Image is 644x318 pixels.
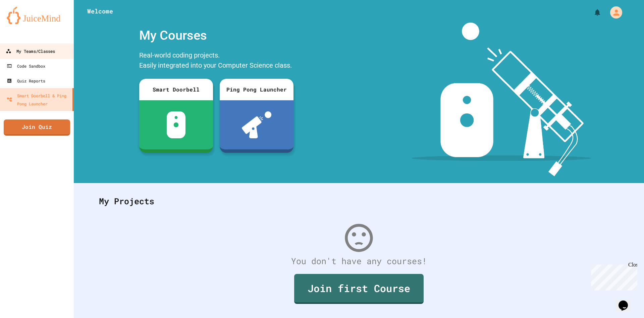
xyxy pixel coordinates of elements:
img: banner-image-my-projects.png [412,23,591,176]
img: ppl-with-ball.png [242,111,272,138]
div: My Projects [92,188,626,214]
img: sdb-white.svg [167,111,186,138]
div: My Notifications [581,7,603,18]
img: logo-orange.svg [7,7,67,24]
div: Ping Pong Launcher [220,79,293,100]
div: My Courses [136,23,297,48]
div: You don't have any courses! [92,255,626,268]
div: Code Sandbox [7,62,45,70]
div: Smart Doorbell & Ping Pong Launcher [7,92,70,108]
a: Join Quiz [4,119,70,136]
a: Join first Course [294,274,424,304]
iframe: chat widget [588,262,637,290]
iframe: chat widget [616,291,637,311]
div: Chat with us now!Close [3,3,46,43]
div: Smart Doorbell [139,79,213,100]
div: Quiz Reports [7,77,45,85]
div: My Account [603,5,624,20]
div: My Teams/Classes [6,47,55,56]
div: Real-world coding projects. Easily integrated into your Computer Science class. [136,48,297,74]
